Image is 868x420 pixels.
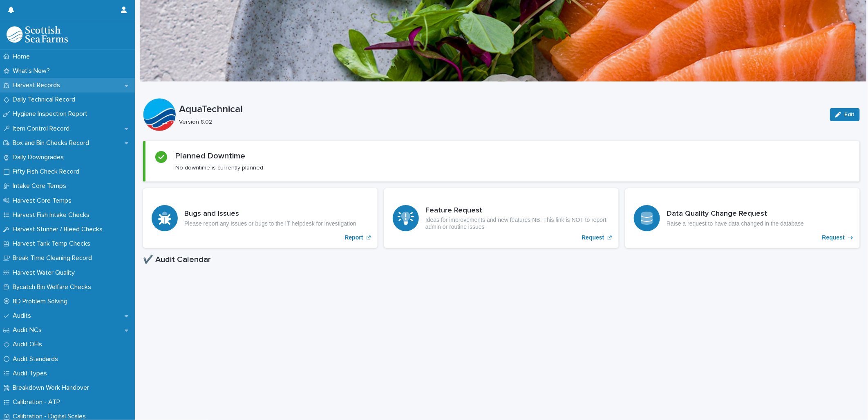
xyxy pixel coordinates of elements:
p: Raise a request to have data changed in the database [667,220,804,227]
p: Calibration - ATP [9,398,67,406]
p: Fifty Fish Check Record [9,168,86,176]
p: Harvest Water Quality [9,269,81,277]
p: 8D Problem Solving [9,298,74,305]
p: Audit OFIs [9,341,49,348]
p: Version 8.02 [179,119,820,126]
p: Audits [9,312,38,320]
img: mMrefqRFQpe26GRNOUkG [7,26,68,43]
p: Request [822,234,845,241]
span: Edit [844,112,855,117]
p: Daily Downgrades [9,154,70,161]
a: Request [384,188,619,248]
button: Edit [830,108,860,121]
p: Box and Bin Checks Record [9,139,96,147]
p: Bycatch Bin Welfare Checks [9,283,98,291]
p: Home [9,53,36,61]
p: Ideas for improvements and new features NB: This link is NOT to report admin or routine issues [425,217,610,230]
p: Hygiene Inspection Report [9,110,94,118]
p: Break Time Cleaning Record [9,254,98,262]
p: No downtime is currently planned [175,164,263,172]
p: Request [582,234,604,241]
h3: Bugs and Issues [184,210,356,219]
p: What's New? [9,67,56,75]
a: Report [143,188,378,248]
p: Audit Types [9,370,54,377]
p: Audit Standards [9,355,65,363]
p: Harvest Fish Intake Checks [9,211,96,219]
p: Harvest Tank Temp Checks [9,240,97,248]
h3: Data Quality Change Request [667,210,804,219]
p: Report [345,234,363,241]
p: Breakdown Work Handover [9,384,96,392]
h2: Planned Downtime [175,151,245,161]
p: Item Control Record [9,125,76,133]
p: AquaTechnical [179,104,823,115]
p: Audit NCs [9,326,48,334]
p: Harvest Records [9,81,67,89]
p: Intake Core Temps [9,182,73,190]
p: Harvest Core Temps [9,197,78,205]
p: Daily Technical Record [9,96,82,104]
p: Harvest Stunner / Bleed Checks [9,226,109,233]
h3: Feature Request [425,206,610,215]
h1: ✔️ Audit Calendar [143,255,860,264]
p: Please report any issues or bugs to the IT helpdesk for investigation [184,220,356,227]
a: Request [625,188,860,248]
